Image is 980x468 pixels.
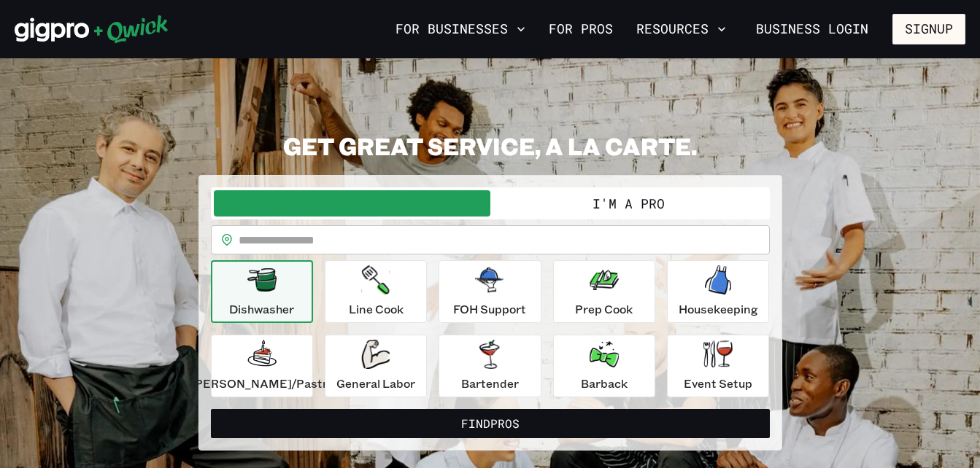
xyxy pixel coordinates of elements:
button: Housekeeping [667,260,769,323]
button: Resources [630,17,732,42]
button: Event Setup [667,335,769,397]
button: Signup [892,14,965,44]
button: Dishwasher [211,260,313,323]
button: I'm a Business [214,190,490,217]
button: General Labor [325,335,427,397]
button: Line Cook [325,260,427,323]
h2: GET GREAT SERVICE, A LA CARTE. [198,131,782,160]
p: General Labor [336,375,415,392]
a: For Pros [543,17,619,42]
p: Event Setup [684,375,752,392]
p: Barback [581,375,628,392]
p: Bartender [461,375,519,392]
button: [PERSON_NAME]/Pastry [211,335,313,397]
button: Barback [553,335,655,397]
button: Bartender [439,335,541,397]
p: FOH Support [453,300,526,318]
p: Dishwasher [229,300,294,318]
p: Housekeeping [679,300,758,318]
button: Prep Cook [553,260,655,323]
button: FindPros [211,409,770,438]
p: Line Cook [349,300,404,318]
button: FOH Support [439,260,541,323]
p: Prep Cook [575,300,633,318]
button: I'm a Pro [490,190,767,217]
p: [PERSON_NAME]/Pastry [190,375,333,392]
button: For Businesses [390,17,531,42]
a: Business Login [744,14,881,44]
